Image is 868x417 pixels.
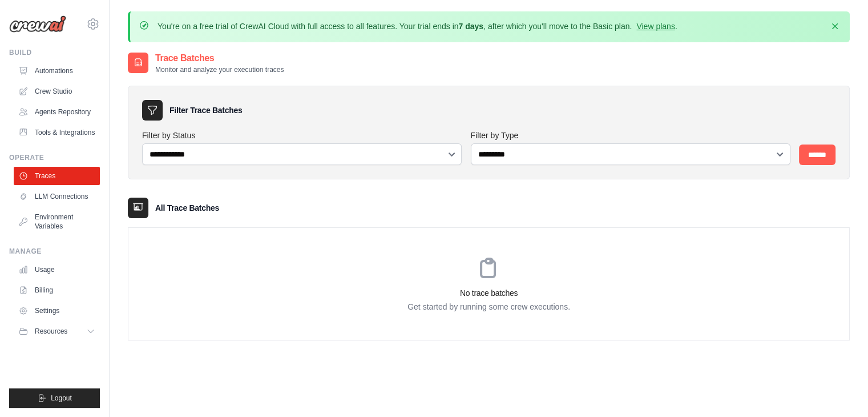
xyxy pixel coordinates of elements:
label: Filter by Status [142,130,462,141]
h2: Trace Batches [155,51,284,65]
a: Agents Repository [14,103,100,121]
p: Get started by running some crew executions. [128,301,849,312]
p: You're on a free trial of CrewAI Cloud with full access to all features. Your trial ends in , aft... [158,21,677,32]
button: Logout [9,388,100,408]
a: View plans [636,22,675,31]
a: Tools & Integrations [14,123,100,142]
span: Resources [35,327,67,336]
a: Billing [14,281,100,299]
p: Monitor and analyze your execution traces [155,65,284,74]
h3: No trace batches [128,287,849,299]
div: Manage [9,247,100,256]
a: Environment Variables [14,208,100,235]
h3: Filter Trace Batches [169,105,242,116]
label: Filter by Type [471,130,790,141]
a: Crew Studio [14,82,100,101]
a: Usage [14,260,100,279]
h3: All Trace Batches [155,202,219,214]
div: Build [9,48,100,57]
a: Automations [14,62,100,80]
img: Logo [9,15,66,33]
div: Operate [9,153,100,162]
a: Traces [14,167,100,185]
button: Resources [14,322,100,340]
a: LLM Connections [14,187,100,206]
strong: 7 days [458,22,483,31]
a: Settings [14,302,100,320]
span: Logout [51,394,72,403]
